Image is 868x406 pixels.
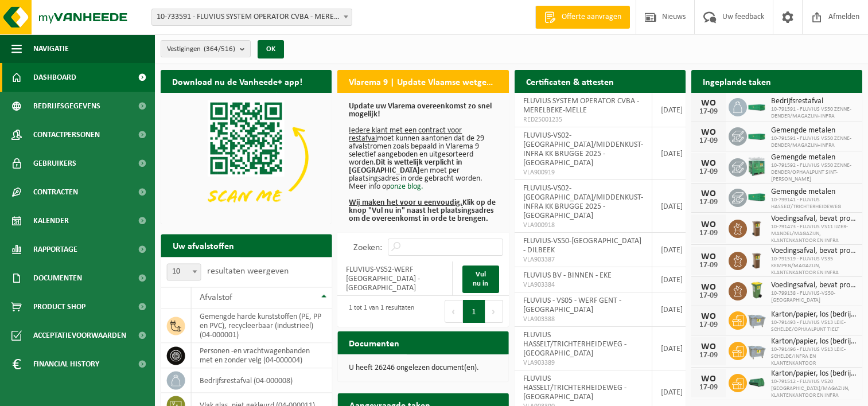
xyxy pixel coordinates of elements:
u: Wij maken het voor u eenvoudig. [349,198,462,207]
td: personen -en vrachtwagenbanden met en zonder velg (04-000004) [191,343,332,368]
span: Gemengde metalen [771,188,857,197]
b: Dit is wettelijk verplicht in [GEOGRAPHIC_DATA] [349,158,462,175]
button: Vestigingen(364/516) [161,40,251,57]
div: WO [697,159,720,168]
h2: Certificaten & attesten [515,70,625,92]
td: gemengde harde kunststoffen (PE, PP en PVC), recycleerbaar (industrieel) (04-000001) [191,309,332,343]
img: HK-XC-20-GN-00 [747,130,766,140]
div: 1 tot 1 van 1 resultaten [343,299,414,324]
span: RED25001235 [523,115,643,124]
label: Zoeken: [353,243,382,252]
span: Gebruikers [33,149,76,178]
button: Previous [445,300,463,323]
span: FLUVIUS SYSTEM OPERATOR CVBA - MERELBEKE-MELLE [523,97,639,115]
span: FLUVIUS-VS02-[GEOGRAPHIC_DATA]/MIDDENKUST-INFRA KK BRUGGE 2025 - [GEOGRAPHIC_DATA] [523,131,643,167]
span: 10-791592 - FLUVIUS VS50 ZENNE-DENDER/OPHAALPUNT SINT-[PERSON_NAME] [771,162,857,183]
span: Navigatie [33,34,69,63]
span: FLUVIUS HASSELT/TRICHTERHEIDEWEG - [GEOGRAPHIC_DATA] [523,374,626,401]
span: 10-799141 - FLUVIUS HASSELT/TRICHTERHEIDEWEG [771,197,857,210]
span: 10-799138 - FLUVIUS-VS50-[GEOGRAPHIC_DATA] [771,290,857,304]
span: Offerte aanvragen [559,11,624,23]
span: 10-733591 - FLUVIUS SYSTEM OPERATOR CVBA - MERELBEKE-MELLE [152,9,352,25]
td: [DATE] [652,93,692,127]
a: Vul nu in [462,266,499,293]
p: moet kunnen aantonen dat de 29 afvalstromen zoals bepaald in Vlarema 9 selectief aangeboden en ui... [349,103,497,223]
span: Product Shop [33,292,85,321]
span: Vestigingen [167,41,235,58]
span: 10-791512 - FLUVIUS VS20 [GEOGRAPHIC_DATA]/MAGAZIJN, KLANTENKANTOOR EN INFRA [771,378,857,399]
a: Offerte aanvragen [535,6,630,29]
span: FLUVIUS BV - BINNEN - EKE [523,271,612,280]
img: WB-2500-GAL-GY-01 [747,341,766,360]
span: 10-791473 - FLUVIUS VS11 IJZER-MANDEL/MAGAZIJN, KLANTENKANTOOR EN INFRA [771,224,857,244]
u: Iedere klant met een contract voor restafval [349,126,462,143]
span: Gemengde metalen [771,153,857,162]
img: WB-2500-GAL-GY-01 [747,310,766,329]
td: [DATE] [652,327,692,370]
img: Download de VHEPlus App [161,93,332,221]
div: 17-09 [697,229,720,237]
img: WB-0140-HPE-BN-01 [747,250,766,270]
span: VLA903387 [523,255,643,264]
span: FLUVIUS-VS02-[GEOGRAPHIC_DATA]/MIDDENKUST-INFRA KK BRUGGE 2025 - [GEOGRAPHIC_DATA] [523,184,643,220]
div: 17-09 [697,108,720,116]
span: Afvalstof [200,293,232,302]
span: Kalender [33,206,69,235]
div: WO [697,375,720,384]
img: WB-0140-HPE-GN-50 [747,280,766,300]
span: Documenten [33,264,82,292]
span: FLUVIUS - VS05 - WERF GENT - [GEOGRAPHIC_DATA] [523,296,621,314]
span: Karton/papier, los (bedrijven) [771,369,857,378]
span: 10-791496 - FLUVIUS VS13 LEIE-SCHELDE/INFRA EN KLANTENKANTOOR [771,346,857,367]
div: WO [697,99,720,108]
span: 10-791519 - FLUVIUS VS35 KEMPEN/MAGAZIJN, KLANTENKANTOOR EN INFRA [771,256,857,276]
span: Gemengde metalen [771,126,857,135]
h2: Uw afvalstoffen [161,234,245,256]
span: FLUVIUS HASSELT/TRICHTERHEIDEWEG - [GEOGRAPHIC_DATA] [523,331,626,358]
span: 10-791591 - FLUVIUS VS50 ZENNE-DENDER/MAGAZIJN+INFRA [771,135,857,149]
count: (364/516) [204,45,235,53]
span: Bedrijfsrestafval [771,97,857,106]
span: VLA900918 [523,221,643,230]
button: OK [258,40,284,58]
span: VLA903384 [523,280,643,290]
h2: Vlarema 9 | Update Vlaamse wetgeving [337,70,508,92]
div: 17-09 [697,352,720,360]
button: Next [485,300,503,323]
button: 1 [463,300,485,323]
td: [DATE] [652,292,692,327]
span: 10-733591 - FLUVIUS SYSTEM OPERATOR CVBA - MERELBEKE-MELLE [151,9,352,26]
span: Karton/papier, los (bedrijven) [771,310,857,319]
label: resultaten weergeven [207,267,288,276]
span: 10 [166,264,201,281]
span: Financial History [33,350,99,378]
h2: Download nu de Vanheede+ app! [161,70,314,92]
span: Contracten [33,178,78,206]
span: Acceptatievoorwaarden [33,321,126,350]
span: Dashboard [33,63,76,92]
td: [DATE] [652,267,692,292]
img: HK-XC-30-VE [747,192,766,202]
img: PB-HB-1400-HPE-GN-11 [747,155,766,177]
div: WO [697,312,720,321]
span: VLA903388 [523,315,643,324]
span: 10-791493 - FLUVIUS VS13 LEIE-SCHELDE/OPHAALPUNT TIELT [771,319,857,333]
span: Rapportage [33,235,77,264]
span: VLA903389 [523,358,643,368]
span: Voedingsafval, bevat producten van dierlijke oorsprong, onverpakt, categorie 3 [771,214,857,224]
b: Update uw Vlarema overeenkomst zo snel mogelijk! [349,102,492,119]
div: WO [697,343,720,352]
span: FLUVIUS-VS50-[GEOGRAPHIC_DATA] - DILBEEK [523,237,641,255]
div: 17-09 [697,292,720,300]
span: VLA900919 [523,168,643,177]
div: 17-09 [697,137,720,145]
div: WO [697,128,720,137]
a: onze blog. [390,182,423,191]
td: [DATE] [652,180,692,233]
img: HK-XC-20-GN-00 [747,101,766,111]
img: WB-0140-HPE-BN-01 [747,218,766,237]
td: FLUVIUS-VS52-WERF [GEOGRAPHIC_DATA] - [GEOGRAPHIC_DATA] [337,261,452,296]
h2: Ingeplande taken [691,70,783,92]
span: 10-791591 - FLUVIUS VS50 ZENNE-DENDER/MAGAZIJN+INFRA [771,106,857,120]
span: Bedrijfsgegevens [33,92,100,120]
